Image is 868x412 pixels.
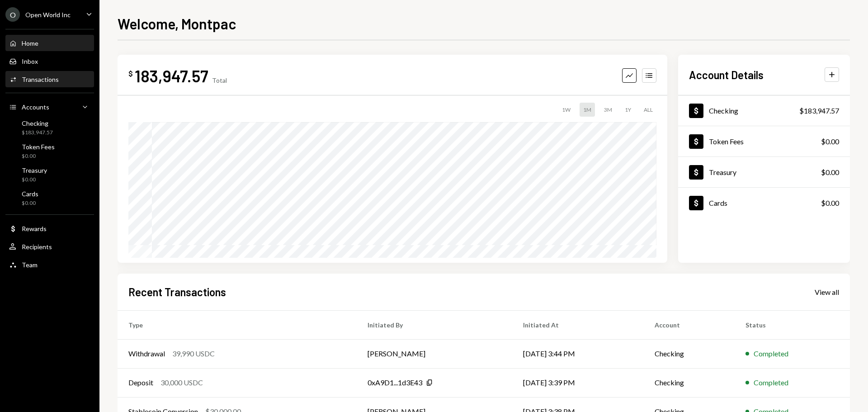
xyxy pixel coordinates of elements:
[22,243,52,251] div: Recipients
[5,256,94,273] a: Team
[22,39,38,47] div: Home
[22,152,55,160] div: $0.00
[558,103,574,117] div: 1W
[5,35,94,51] a: Home
[799,105,839,116] div: $183,947.57
[5,7,20,22] div: O
[5,164,94,185] a: Treasury$0.00
[678,188,850,218] a: Cards$0.00
[815,288,839,297] div: View all
[5,71,94,87] a: Transactions
[754,377,788,388] div: Completed
[118,14,236,33] h1: Welcome, Montpac
[678,95,850,126] a: Checking$183,947.57
[709,137,744,146] div: Token Fees
[644,368,735,397] td: Checking
[821,198,839,208] div: $0.00
[22,57,38,65] div: Inbox
[735,310,850,339] th: Status
[357,339,512,368] td: [PERSON_NAME]
[128,377,153,388] div: Deposit
[512,310,643,339] th: Initiated At
[821,167,839,178] div: $0.00
[212,76,227,84] div: Total
[5,140,94,162] a: Token Fees$0.00
[172,348,215,359] div: 39,990 USDC
[5,238,94,255] a: Recipients
[709,199,727,207] div: Cards
[678,157,850,187] a: Treasury$0.00
[22,166,47,174] div: Treasury
[22,119,53,127] div: Checking
[709,168,736,176] div: Treasury
[821,136,839,147] div: $0.00
[600,103,616,117] div: 3M
[754,348,788,359] div: Completed
[644,339,735,368] td: Checking
[644,310,735,339] th: Account
[128,69,133,78] div: $
[22,261,38,269] div: Team
[22,103,49,111] div: Accounts
[118,310,357,339] th: Type
[22,190,38,198] div: Cards
[357,310,512,339] th: Initiated By
[128,284,226,299] h2: Recent Transactions
[22,176,47,184] div: $0.00
[22,129,53,137] div: $183,947.57
[5,99,94,115] a: Accounts
[5,187,94,209] a: Cards$0.00
[22,76,59,83] div: Transactions
[5,53,94,69] a: Inbox
[640,103,656,117] div: ALL
[678,126,850,156] a: Token Fees$0.00
[512,339,643,368] td: [DATE] 3:44 PM
[815,287,839,297] a: View all
[160,377,203,388] div: 30,000 USDC
[512,368,643,397] td: [DATE] 3:39 PM
[22,199,38,207] div: $0.00
[25,11,71,19] div: Open World Inc
[580,103,595,117] div: 1M
[5,220,94,237] a: Rewards
[5,117,94,138] a: Checking$183,947.57
[368,377,422,388] div: 0xA9D1...1d3E43
[135,66,208,86] div: 183,947.57
[22,143,55,151] div: Token Fees
[709,106,738,115] div: Checking
[689,67,764,82] h2: Account Details
[128,348,165,359] div: Withdrawal
[621,103,635,117] div: 1Y
[22,225,47,232] div: Rewards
